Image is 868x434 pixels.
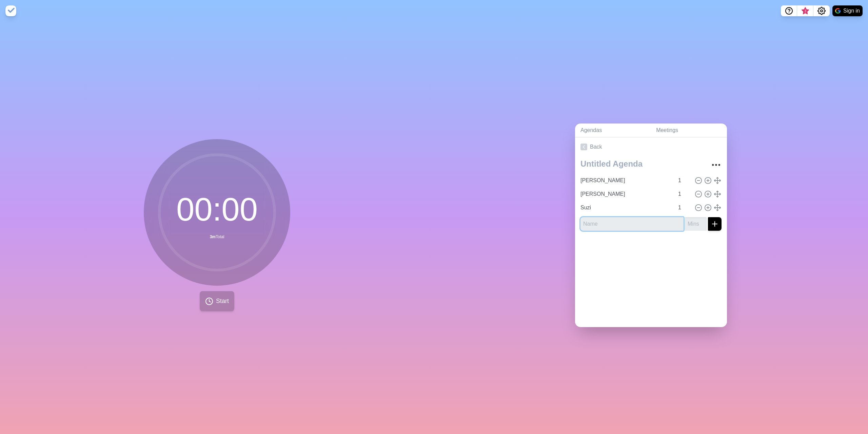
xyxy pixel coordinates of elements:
[578,174,674,187] input: Name
[675,187,692,201] input: Mins
[781,5,797,16] button: Help
[216,297,229,306] span: Start
[675,201,692,214] input: Mins
[5,5,16,16] img: timeblocks logo
[709,158,723,172] button: More
[575,137,727,156] a: Back
[580,217,684,231] input: Name
[651,124,727,137] a: Meetings
[832,5,863,16] button: Sign in
[803,8,808,14] span: 3
[578,187,674,201] input: Name
[675,174,692,187] input: Mins
[578,201,674,214] input: Name
[200,291,234,311] button: Start
[813,5,830,16] button: Settings
[835,8,841,14] img: google logo
[797,5,813,16] button: What’s new
[685,217,707,231] input: Mins
[575,124,651,137] a: Agendas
